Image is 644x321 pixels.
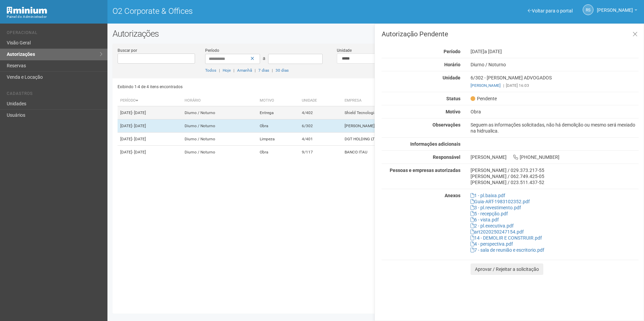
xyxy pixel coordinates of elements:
[182,95,257,106] th: Horário
[299,146,342,159] td: 9/117
[112,7,371,15] h1: O2 Corporate & Offices
[7,91,102,98] li: Cadastros
[132,150,146,154] span: - [DATE]
[471,263,543,275] button: Aprovar / Rejeitar a solicitação
[118,119,182,133] td: [DATE]
[132,123,146,128] span: - [DATE]
[471,173,639,179] div: [PERSON_NAME] / 062.749.425-05
[445,193,460,198] strong: Anexos
[471,229,524,235] a: art2020250247154.pdf
[471,96,497,102] span: Pendente
[471,235,542,241] a: 14 - DEMOLIR E CONSTRUIR.pdf
[257,119,299,133] td: Obra
[7,7,47,14] img: Minium
[433,154,460,160] strong: Responsável
[444,62,460,67] strong: Horário
[112,29,639,39] h2: Autorizações
[257,133,299,146] td: Limpeza
[471,83,501,88] a: [PERSON_NAME]
[597,1,633,13] span: Rayssa Soares Ribeiro
[471,223,514,228] a: 2 - pl.executiva.pdf
[382,31,639,37] h3: Autorização Pendente
[443,75,460,80] strong: Unidade
[205,47,219,53] label: Período
[223,68,231,73] a: Hoje
[465,75,644,88] div: 6/302 - [PERSON_NAME] ADVOGADOS
[583,4,593,15] a: RS
[465,122,644,134] div: Seguem as informações solicitadas, não há demolição ou mesmo será mexiado na hidrualica.
[205,68,216,73] a: Todos
[432,122,460,128] strong: Observações
[263,56,265,61] span: a
[342,119,468,133] td: [PERSON_NAME] ADVOGADOS
[182,146,257,159] td: Diurno / Noturno
[7,14,102,20] div: Painel do Administrador
[118,106,182,119] td: [DATE]
[410,141,460,147] strong: Informações adicionais
[182,119,257,133] td: Diurno / Noturno
[118,95,182,106] th: Período
[342,133,468,146] td: DGT HOLDING LTDA
[465,62,644,68] div: Diurno / Noturno
[276,68,289,73] a: 30 dias
[182,106,257,119] td: Diurno / Noturno
[272,68,273,73] span: |
[465,109,644,115] div: Obra
[299,106,342,119] td: 4/402
[471,217,499,222] a: 6 - vista.pdf
[503,83,504,88] span: |
[257,106,299,119] td: Entrega
[299,119,342,133] td: 6/302
[465,48,644,55] div: [DATE]
[299,133,342,146] td: 4/401
[233,68,234,73] span: |
[597,8,637,14] a: [PERSON_NAME]
[118,82,374,92] div: Exibindo 1-4 de 4 itens encontrados
[342,146,468,159] td: BANCO ITAU
[446,96,460,101] strong: Status
[471,211,508,216] a: 5 - recepção.pdf
[471,241,513,247] a: 4 - perspectiva.pdf
[255,68,256,73] span: |
[132,137,146,141] span: - [DATE]
[299,95,342,106] th: Unidade
[446,109,460,114] strong: Motivo
[471,205,521,210] a: 3 - pl.revestimento.pdf
[465,154,644,160] div: [PERSON_NAME] [PHONE_NUMBER]
[471,167,639,173] div: [PERSON_NAME] / 029.373.217-55
[471,199,530,204] a: Guia-ART-1983102352.pdf
[237,68,252,73] a: Amanhã
[257,95,299,106] th: Motivo
[471,179,639,185] div: [PERSON_NAME] / 023.511.437-52
[7,30,102,37] li: Operacional
[484,49,502,54] span: a [DATE]
[219,68,220,73] span: |
[118,47,137,53] label: Buscar por
[390,168,460,173] strong: Pessoas e empresas autorizadas
[257,146,299,159] td: Obra
[342,106,468,119] td: Shield Tecnologia
[342,95,468,106] th: Empresa
[118,146,182,159] td: [DATE]
[528,8,573,13] a: Voltar para o portal
[471,193,505,198] a: 1 - pl.baixa.pdf
[258,68,269,73] a: 7 dias
[444,49,460,54] strong: Período
[471,82,639,88] div: [DATE] 16:03
[182,133,257,146] td: Diurno / Noturno
[337,47,352,53] label: Unidade
[471,247,544,253] a: 7 - sala de reunião e escritorio.pdf
[132,110,146,115] span: - [DATE]
[118,133,182,146] td: [DATE]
